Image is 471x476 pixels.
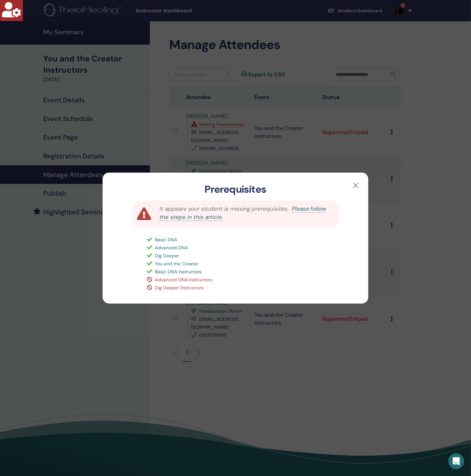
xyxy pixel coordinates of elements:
span: Dig Deeper Instructors [155,285,204,291]
div: Open Intercom Messenger [448,453,464,469]
span: Advanced DNA Instructors [155,277,212,283]
span: Basic DNA [155,237,177,243]
span: Advanced DNA [155,245,188,251]
span: You and the Creator [155,261,198,267]
span: Basic DNA Instructors [155,269,202,275]
span: Dig Deeper [155,253,179,259]
h3: Prerequisites [113,183,358,195]
span: It appears your student is missing prerequisites. [159,205,288,212]
a: Please follow the steps in this article. [159,205,326,221]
